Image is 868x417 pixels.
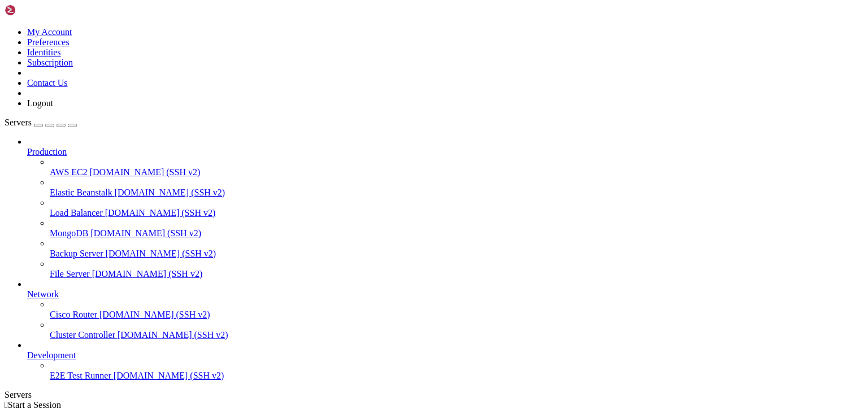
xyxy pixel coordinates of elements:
span: [DOMAIN_NAME] (SSH v2) [118,330,228,340]
a: Development [27,350,863,360]
span: File Server [50,269,90,279]
a: Load Balancer [DOMAIN_NAME] (SSH v2) [50,208,863,218]
a: Logout [27,98,53,108]
li: Cluster Controller [DOMAIN_NAME] (SSH v2) [50,320,863,340]
span: Elastic Beanstalk [50,188,112,197]
a: Cisco Router [DOMAIN_NAME] (SSH v2) [50,310,863,320]
a: Production [27,147,863,157]
a: My Account [27,27,72,37]
span: Servers [5,118,32,127]
li: MongoDB [DOMAIN_NAME] (SSH v2) [50,218,863,238]
span: [DOMAIN_NAME] (SSH v2) [115,188,225,197]
span: [DOMAIN_NAME] (SSH v2) [105,208,216,218]
li: Elastic Beanstalk [DOMAIN_NAME] (SSH v2) [50,177,863,198]
a: Preferences [27,37,70,47]
span: [DOMAIN_NAME] (SSH v2) [92,269,203,279]
li: Backup Server [DOMAIN_NAME] (SSH v2) [50,238,863,259]
a: File Server [DOMAIN_NAME] (SSH v2) [50,269,863,279]
a: Contact Us [27,78,68,88]
span: [DOMAIN_NAME] (SSH v2) [90,167,201,177]
span: E2E Test Runner [50,371,111,380]
div: Servers [5,390,863,400]
a: Backup Server [DOMAIN_NAME] (SSH v2) [50,249,863,259]
span: [DOMAIN_NAME] (SSH v2) [106,249,216,258]
li: Cisco Router [DOMAIN_NAME] (SSH v2) [50,299,863,320]
li: AWS EC2 [DOMAIN_NAME] (SSH v2) [50,157,863,177]
a: E2E Test Runner [DOMAIN_NAME] (SSH v2) [50,371,863,381]
span: Start a Session [8,400,61,410]
a: Network [27,289,863,299]
span: [DOMAIN_NAME] (SSH v2) [90,228,201,238]
a: AWS EC2 [DOMAIN_NAME] (SSH v2) [50,167,863,177]
span: AWS EC2 [50,167,88,177]
a: Subscription [27,58,73,67]
span:  [5,400,8,410]
li: E2E Test Runner [DOMAIN_NAME] (SSH v2) [50,360,863,381]
a: MongoDB [DOMAIN_NAME] (SSH v2) [50,228,863,238]
span: Network [27,289,59,299]
span: Production [27,147,67,157]
img: Shellngn [5,5,70,16]
li: Network [27,279,863,340]
li: File Server [DOMAIN_NAME] (SSH v2) [50,259,863,279]
span: Backup Server [50,249,103,258]
a: Identities [27,47,61,57]
li: Production [27,137,863,279]
a: Cluster Controller [DOMAIN_NAME] (SSH v2) [50,330,863,340]
li: Load Balancer [DOMAIN_NAME] (SSH v2) [50,198,863,218]
a: Elastic Beanstalk [DOMAIN_NAME] (SSH v2) [50,188,863,198]
span: [DOMAIN_NAME] (SSH v2) [99,310,210,319]
li: Development [27,340,863,381]
span: [DOMAIN_NAME] (SSH v2) [114,371,224,380]
span: MongoDB [50,228,88,238]
span: Cisco Router [50,310,97,319]
span: Cluster Controller [50,330,115,340]
span: Development [27,350,76,360]
span: Load Balancer [50,208,103,218]
a: Servers [5,118,77,127]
